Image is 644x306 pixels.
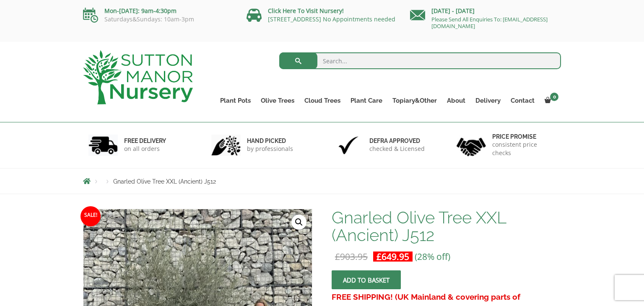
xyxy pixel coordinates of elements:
[334,135,363,156] img: 3.jpg
[410,6,561,16] p: [DATE] - [DATE]
[88,135,118,156] img: 1.jpg
[387,95,442,106] a: Topiary&Other
[332,270,401,289] button: Add to basket
[377,251,382,262] span: £
[540,95,561,106] a: 0
[335,251,340,262] span: £
[211,135,241,156] img: 2.jpg
[83,50,193,104] img: logo
[291,215,306,230] a: View full-screen image gallery
[442,95,470,106] a: About
[83,178,561,184] nav: Breadcrumbs
[506,95,540,106] a: Contact
[256,95,299,106] a: Olive Trees
[332,209,561,244] h1: Gnarled Olive Tree XXL (Ancient) J512
[335,251,368,262] bdi: 903.95
[345,95,387,106] a: Plant Care
[247,137,293,145] h6: hand picked
[279,52,561,69] input: Search...
[431,16,548,30] a: Please Send All Enquiries To: [EMAIL_ADDRESS][DOMAIN_NAME]
[247,145,293,153] p: by professionals
[369,145,425,153] p: checked & Licensed
[299,95,345,106] a: Cloud Trees
[457,132,486,158] img: 4.jpg
[215,95,256,106] a: Plant Pots
[268,15,395,23] a: [STREET_ADDRESS] No Appointments needed
[550,93,558,101] span: 0
[377,251,409,262] bdi: 649.95
[415,251,450,262] span: (28% off)
[492,140,556,157] p: consistent price checks
[124,145,166,153] p: on all orders
[268,7,344,15] a: Click Here To Visit Nursery!
[80,206,101,226] span: Sale!
[83,16,234,23] p: Saturdays&Sundays: 10am-3pm
[83,6,234,16] p: Mon-[DATE]: 9am-4:30pm
[124,137,166,145] h6: FREE DELIVERY
[492,133,556,140] h6: Price promise
[113,178,216,185] span: Gnarled Olive Tree XXL (Ancient) J512
[470,95,506,106] a: Delivery
[369,137,425,145] h6: Defra approved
